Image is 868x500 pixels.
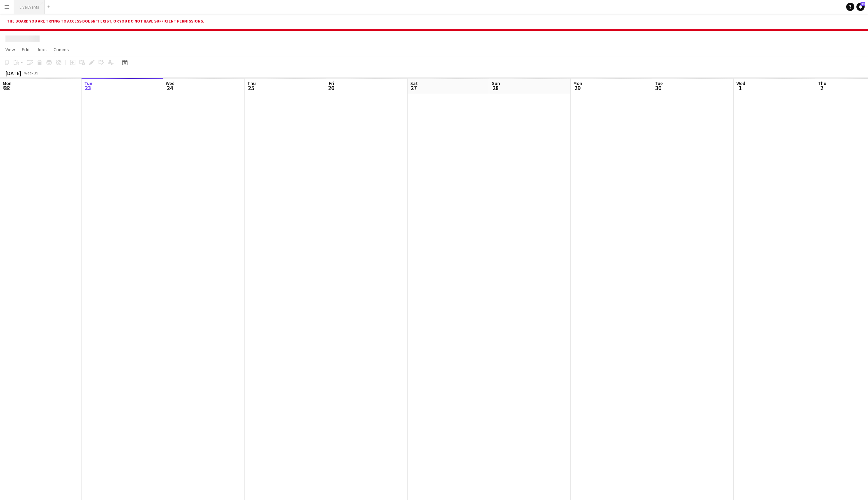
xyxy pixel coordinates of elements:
a: View [3,45,18,54]
span: Thu [818,80,826,86]
span: Wed [166,80,175,86]
span: 2 [817,84,826,92]
span: 24 [165,84,175,92]
a: Jobs [34,45,49,54]
span: Mon [3,80,12,86]
div: [DATE] [5,70,21,76]
span: Sun [492,80,500,86]
span: 13 [860,2,865,6]
span: Comms [54,46,69,53]
span: 29 [572,84,582,92]
span: 1 [735,84,745,92]
span: 22 [2,84,12,92]
span: Tue [655,80,663,86]
span: View [5,46,15,53]
span: Edit [22,46,30,53]
span: 26 [328,84,334,92]
span: Mon [573,80,582,86]
span: Sat [410,80,418,86]
span: Jobs [36,46,47,53]
a: Comms [51,45,72,54]
span: Tue [84,80,92,86]
span: 25 [246,84,256,92]
span: 27 [409,84,418,92]
span: 23 [83,84,92,92]
button: Live Events [14,0,45,14]
span: Fri [329,80,334,86]
span: 30 [654,84,663,92]
a: Edit [19,45,32,54]
a: 13 [856,3,865,11]
span: Wed [736,80,745,86]
span: Thu [247,80,256,86]
span: Week 39 [23,70,40,75]
span: 28 [491,84,500,92]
